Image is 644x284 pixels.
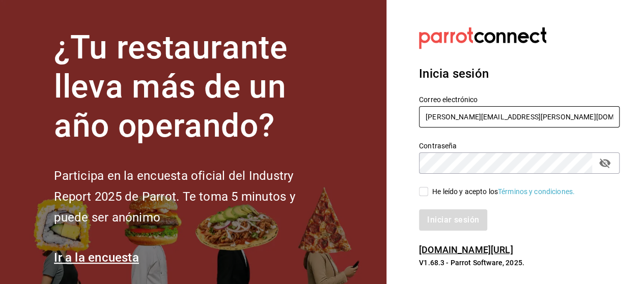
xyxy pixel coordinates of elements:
a: Ir a la encuesta [54,250,139,265]
input: Ingresa tu correo electrónico [419,106,620,128]
h2: Participa en la encuesta oficial del Industry Report 2025 de Parrot. Te toma 5 minutos y puede se... [54,166,329,228]
label: Correo electrónico [419,96,620,103]
h1: ¿Tu restaurante lleva más de un año operando? [54,28,329,145]
label: Contraseña [419,142,620,149]
a: Términos y condiciones. [498,187,575,196]
div: He leído y acepto los [432,186,575,197]
p: V1.68.3 - Parrot Software, 2025. [419,258,620,268]
h3: Inicia sesión [419,65,620,83]
button: passwordField [596,154,613,172]
a: [DOMAIN_NAME][URL] [419,244,513,255]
